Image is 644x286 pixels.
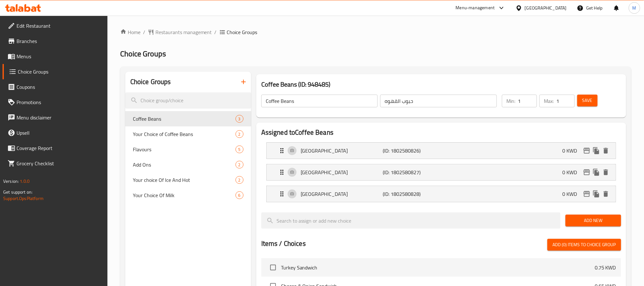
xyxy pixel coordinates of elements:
[3,110,107,125] a: Menu disclaimer
[17,22,102,30] span: Edit Restaurant
[565,215,621,226] button: Add New
[281,264,595,271] span: Turkey Sandwich
[125,92,251,109] input: search
[267,164,616,180] div: Expand
[592,168,601,177] button: duplicate
[133,146,236,153] span: Flavours
[125,111,251,126] div: Coffee Beans3
[3,49,107,64] a: Menus
[236,161,243,168] div: Choices
[592,189,601,199] button: duplicate
[155,28,212,36] span: Restaurants management
[236,116,243,122] span: 3
[562,168,582,176] p: 0 KWD
[552,241,616,249] span: Add (0) items to choice group
[125,142,251,157] div: Flavours5
[17,114,102,121] span: Menu disclaimer
[148,28,212,36] a: Restaurants management
[18,68,102,75] span: Choice Groups
[595,264,616,271] p: 0.75 KWD
[582,189,592,199] button: edit
[17,83,102,91] span: Coupons
[236,192,243,198] span: 6
[236,130,243,138] div: Choices
[236,177,243,183] span: 2
[582,146,592,155] button: edit
[133,176,236,184] span: Your choice Of Ice And Hot
[215,28,217,36] li: /
[3,18,107,33] a: Edit Restaurant
[125,188,251,203] div: Your Choice Of Milk6
[236,162,243,168] span: 2
[17,37,102,45] span: Branches
[592,146,601,155] button: duplicate
[383,168,437,176] p: (ID: 1802580827)
[236,146,243,153] div: Choices
[3,79,107,95] a: Coupons
[236,176,243,184] div: Choices
[383,147,437,154] p: (ID: 1802580826)
[261,183,621,205] li: Expand
[125,126,251,142] div: Your Choice of Coffee Beans2
[120,28,140,36] a: Home
[383,190,437,198] p: (ID: 1802580828)
[525,4,567,11] div: [GEOGRAPHIC_DATA]
[601,168,611,177] button: delete
[601,146,611,155] button: delete
[267,186,616,202] div: Expand
[562,147,582,154] p: 0 KWD
[301,168,383,176] p: [GEOGRAPHIC_DATA]
[125,157,251,172] div: Add Ons2
[506,97,515,105] p: Min:
[582,97,593,104] span: Save
[17,144,102,152] span: Coverage Report
[562,190,582,198] p: 0 KWD
[3,140,107,156] a: Coverage Report
[601,189,611,199] button: delete
[456,4,495,12] div: Menu-management
[17,160,102,167] span: Grocery Checklist
[571,217,616,225] span: Add New
[133,115,236,123] span: Coffee Beans
[3,188,32,196] span: Get support on:
[261,140,621,161] li: Expand
[3,64,107,79] a: Choice Groups
[133,161,236,168] span: Add Ons
[261,239,306,248] h2: Items / Choices
[17,98,102,106] span: Promotions
[544,97,554,105] p: Max:
[261,161,621,183] li: Expand
[301,190,383,198] p: [GEOGRAPHIC_DATA]
[227,28,257,36] span: Choice Groups
[633,4,636,11] span: M
[130,77,171,87] h2: Choice Groups
[20,177,30,185] span: 1.0.0
[577,95,598,106] button: Save
[17,53,102,60] span: Menus
[236,147,243,153] span: 5
[133,191,236,199] span: Your Choice Of Milk
[3,33,107,49] a: Branches
[3,125,107,140] a: Upsell
[125,172,251,188] div: Your choice Of Ice And Hot2
[547,239,621,251] button: Add (0) items to choice group
[120,28,631,36] nav: breadcrumb
[267,143,616,159] div: Expand
[143,28,145,36] li: /
[261,128,621,137] h2: Assigned to Coffee Beans
[236,191,243,199] div: Choices
[120,46,166,61] span: Choice Groups
[3,156,107,171] a: Grocery Checklist
[236,115,243,123] div: Choices
[3,177,19,185] span: Version:
[266,261,280,274] span: Select choice
[261,79,621,89] h3: Coffee Beans (ID: 948485)
[3,95,107,110] a: Promotions
[236,131,243,137] span: 2
[17,129,102,137] span: Upsell
[582,168,592,177] button: edit
[133,130,236,138] span: Your Choice of Coffee Beans
[261,212,560,229] input: search
[3,194,44,203] a: Support.OpsPlatform
[301,147,383,154] p: [GEOGRAPHIC_DATA]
